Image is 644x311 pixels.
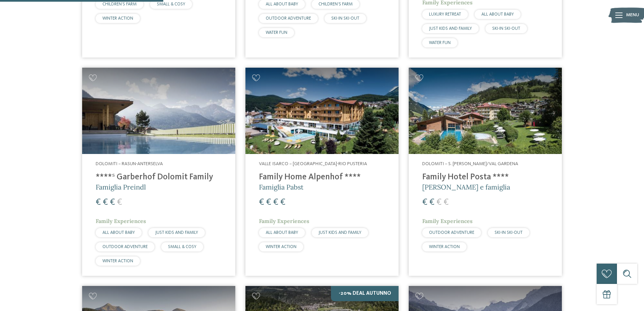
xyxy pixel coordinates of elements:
[444,198,449,207] span: €
[481,12,514,17] span: ALL ABOUT BABY
[422,198,427,207] span: €
[429,12,461,17] span: LUXURY RETREAT
[318,230,361,235] span: JUST KIDS AND FAMILY
[409,68,562,154] img: Cercate un hotel per famiglie? Qui troverete solo i migliori!
[96,198,101,207] span: €
[266,198,271,207] span: €
[266,2,298,6] span: ALL ABOUT BABY
[259,161,367,166] span: Valle Isarco – [GEOGRAPHIC_DATA]-Rio Pusteria
[266,230,298,235] span: ALL ABOUT BABY
[492,26,520,31] span: SKI-IN SKI-OUT
[96,183,146,191] span: Famiglia Preindl
[96,161,163,166] span: Dolomiti – Rasun-Anterselva
[495,230,523,235] span: SKI-IN SKI-OUT
[82,68,235,154] img: Cercate un hotel per famiglie? Qui troverete solo i migliori!
[429,245,460,249] span: WINTER ACTION
[429,230,474,235] span: OUTDOOR ADVENTURE
[422,183,510,191] span: [PERSON_NAME] e famiglia
[245,68,399,154] img: Family Home Alpenhof ****
[103,198,108,207] span: €
[280,198,285,207] span: €
[102,230,135,235] span: ALL ABOUT BABY
[157,2,185,6] span: SMALL & COSY
[102,245,148,249] span: OUTDOOR ADVENTURE
[422,172,548,182] h4: Family Hotel Posta ****
[422,218,473,224] span: Family Experiences
[429,41,451,45] span: WATER FUN
[168,245,196,249] span: SMALL & COSY
[409,68,562,276] a: Cercate un hotel per famiglie? Qui troverete solo i migliori! Dolomiti – S. [PERSON_NAME]/Val Gar...
[102,16,133,21] span: WINTER ACTION
[259,172,385,182] h4: Family Home Alpenhof ****
[82,68,235,276] a: Cercate un hotel per famiglie? Qui troverete solo i migliori! Dolomiti – Rasun-Anterselva ****ˢ G...
[266,16,311,21] span: OUTDOOR ADVENTURE
[259,183,304,191] span: Famiglia Pabst
[102,259,133,263] span: WINTER ACTION
[318,2,353,6] span: CHILDREN’S FARM
[436,198,442,207] span: €
[110,198,115,207] span: €
[429,26,472,31] span: JUST KIDS AND FAMILY
[266,245,296,249] span: WINTER ACTION
[96,172,222,182] h4: ****ˢ Garberhof Dolomit Family
[259,198,264,207] span: €
[155,230,198,235] span: JUST KIDS AND FAMILY
[429,198,434,207] span: €
[245,68,399,276] a: Cercate un hotel per famiglie? Qui troverete solo i migliori! Valle Isarco – [GEOGRAPHIC_DATA]-Ri...
[422,161,518,166] span: Dolomiti – S. [PERSON_NAME]/Val Gardena
[96,218,146,224] span: Family Experiences
[273,198,278,207] span: €
[102,2,137,6] span: CHILDREN’S FARM
[331,16,359,21] span: SKI-IN SKI-OUT
[117,198,122,207] span: €
[259,218,309,224] span: Family Experiences
[266,30,287,35] span: WATER FUN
